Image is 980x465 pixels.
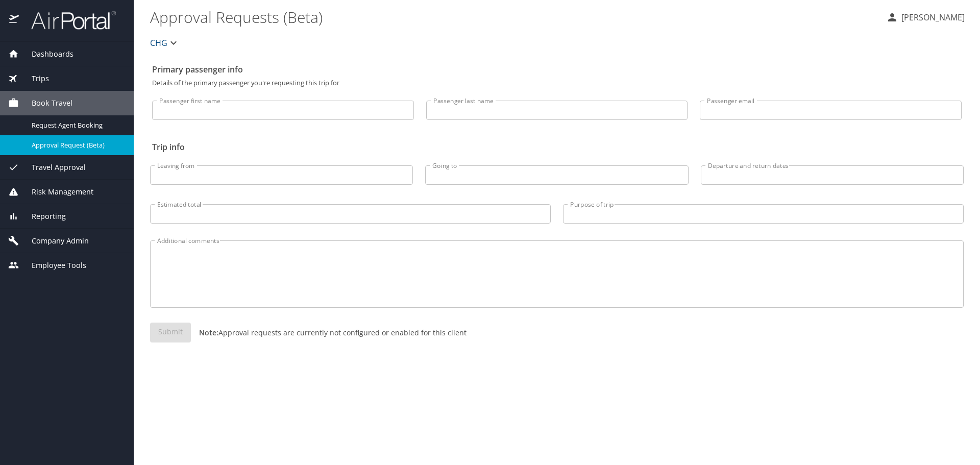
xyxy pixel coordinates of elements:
[150,36,167,50] span: CHG
[19,260,86,271] span: Employee Tools
[146,33,184,53] button: CHG
[32,140,121,150] span: Approval Request (Beta)
[898,11,965,23] p: [PERSON_NAME]
[19,211,66,222] span: Reporting
[9,10,20,30] img: icon-airportal.png
[19,48,73,60] span: Dashboards
[152,139,962,155] h2: Trip info
[19,162,86,173] span: Travel Approval
[19,186,93,198] span: Risk Management
[19,97,72,109] span: Book Travel
[199,328,218,337] strong: Note:
[32,120,121,130] span: Request Agent Booking
[20,10,116,30] img: airportal-logo.png
[152,61,962,78] h2: Primary passenger info
[150,1,878,33] h1: Approval Requests (Beta)
[152,80,962,86] p: Details of the primary passenger you're requesting this trip for
[19,73,49,84] span: Trips
[191,327,467,338] p: Approval requests are currently not configured or enabled for this client
[19,235,89,247] span: Company Admin
[882,8,969,27] button: [PERSON_NAME]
